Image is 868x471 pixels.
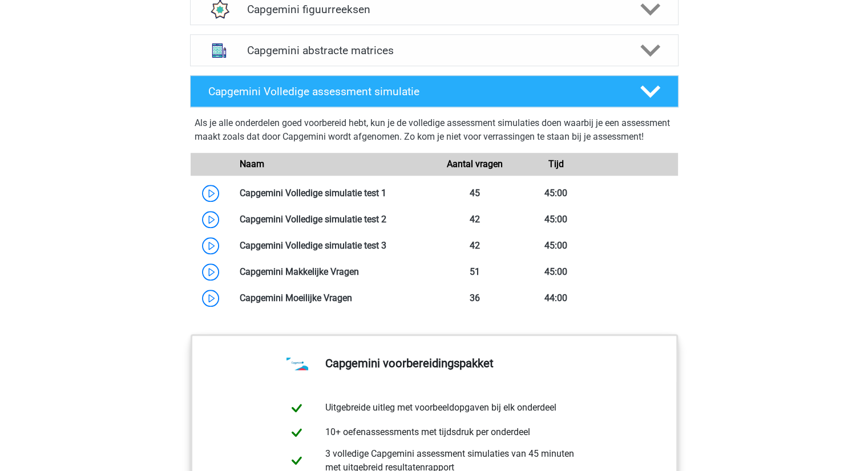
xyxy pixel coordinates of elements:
[434,157,515,171] div: Aantal vragen
[185,34,683,66] a: abstracte matrices Capgemini abstracte matrices
[231,291,434,305] div: Capgemini Moeilijke Vragen
[195,116,674,148] div: Als je alle onderdelen goed voorbereid hebt, kun je de volledige assessment simulaties doen waarb...
[204,35,234,65] img: abstracte matrices
[231,265,434,279] div: Capgemini Makkelijke Vragen
[231,213,434,226] div: Capgemini Volledige simulatie test 2
[231,239,434,253] div: Capgemini Volledige simulatie test 3
[231,157,434,171] div: Naam
[247,44,621,57] h4: Capgemini abstracte matrices
[208,85,621,98] h4: Capgemini Volledige assessment simulatie
[247,3,621,16] h4: Capgemini figuurreeksen
[231,186,434,200] div: Capgemini Volledige simulatie test 1
[185,75,683,107] a: Capgemini Volledige assessment simulatie
[515,157,596,171] div: Tijd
